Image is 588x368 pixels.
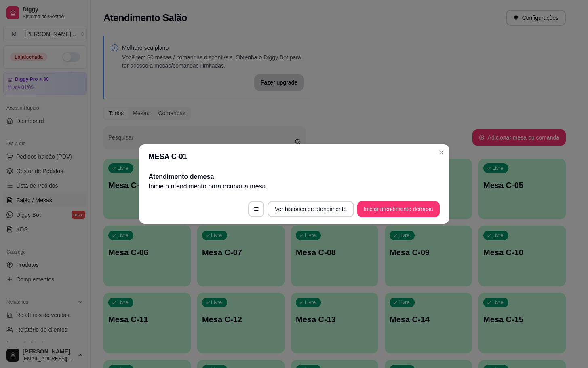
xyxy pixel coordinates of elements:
p: Inicie o atendimento para ocupar a mesa . [149,182,440,191]
button: Iniciar atendimento demesa [357,201,440,217]
button: Close [435,146,448,159]
header: MESA C-01 [139,144,449,169]
h2: Atendimento de mesa [149,172,440,182]
button: Ver histórico de atendimento [268,201,354,217]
